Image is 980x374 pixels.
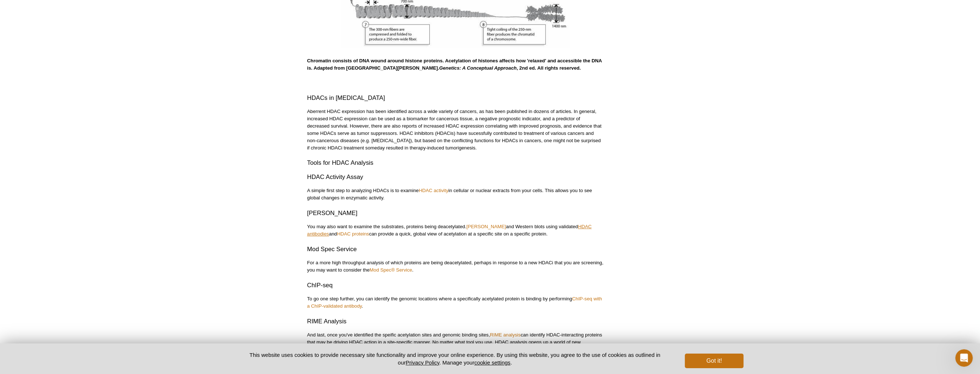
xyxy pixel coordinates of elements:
[439,65,517,71] em: Genetics: A Conceptual Approach
[307,223,604,238] p: You may also want to examine the substrates, proteins being deacetylated. and Western blots using...
[307,281,604,290] h3: ChIP-seq
[307,159,604,167] h2: Tools for HDAC Analysis
[685,354,743,368] button: Got it!
[337,231,369,237] a: HDAC proteins
[955,349,973,367] iframe: Intercom live chat
[307,296,602,309] a: ChIP-seq with a ChIP-validated antibody
[419,188,448,193] a: HDAC activity
[307,94,604,102] h2: HDACs in [MEDICAL_DATA]
[307,173,604,182] h3: HDAC Activity Assay
[307,58,602,71] strong: Chromatin consists of DNA wound around histone proteins. Acetylation of histones affects how 'rel...
[307,108,604,152] p: Aberrent HDAC expression has been identified across a wide variety of cancers, as has been publis...
[307,317,604,326] h3: RIME Analysis
[490,332,520,338] a: RIME analysis
[307,295,604,310] p: To go one step further, you can identify the genomic locations where a specifically acetylated pr...
[307,331,604,361] p: And last, once you've identified the speific acetylation sites and genomic binding sites, can ide...
[406,359,439,366] a: Privacy Policy
[237,351,673,366] p: This website uses cookies to provide necessary site functionality and improve your online experie...
[307,245,604,254] h3: Mod Spec Service
[307,187,604,202] p: A simple first step to analyzing HDACs is to examine in cellular or nuclear extracts from your ce...
[307,209,604,218] h3: [PERSON_NAME]
[307,259,604,274] p: For a more high throughput analysis of which proteins are being deacetylated, perhaps in response...
[466,224,506,229] a: [PERSON_NAME]
[370,267,412,273] a: Mod Spec® Service
[474,359,510,366] button: cookie settings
